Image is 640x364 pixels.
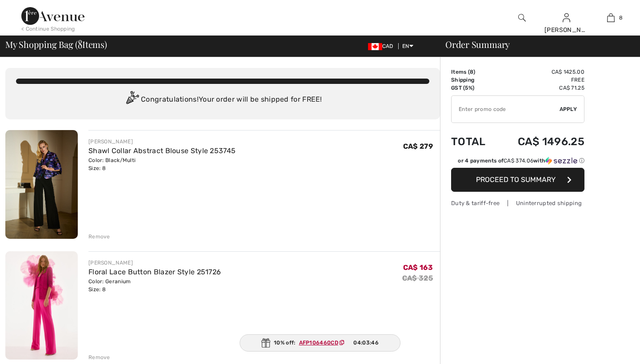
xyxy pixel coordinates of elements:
img: Shawl Collar Abstract Blouse Style 253745 [5,130,78,239]
td: Total [451,127,496,157]
ins: AFP106460CD [299,340,338,346]
span: 8 [470,69,473,75]
td: Free [496,76,584,84]
s: CA$ 325 [402,274,433,282]
button: Proceed to Summary [451,168,584,192]
span: My Shopping Bag ( Items) [5,40,107,49]
a: Shawl Collar Abstract Blouse Style 253745 [88,146,236,155]
td: GST (5%) [451,84,496,92]
img: Gift.svg [261,338,270,348]
div: Order Summary [435,40,635,49]
span: 04:03:46 [353,339,378,347]
div: Duty & tariff-free | Uninterrupted shipping [451,199,584,207]
a: Floral Lace Button Blazer Style 251726 [88,268,221,276]
span: CA$ 279 [403,142,433,150]
img: 1ère Avenue [21,7,84,25]
img: Floral Lace Button Blazer Style 251726 [5,251,78,360]
img: My Info [563,12,570,23]
div: [PERSON_NAME] [88,138,236,146]
a: 8 [589,12,632,23]
a: Sign In [563,13,570,22]
div: or 4 payments ofCA$ 374.06withSezzle Click to learn more about Sezzle [451,157,584,168]
div: Color: Geranium Size: 8 [88,277,221,293]
div: [PERSON_NAME] [88,259,221,267]
span: CAD [368,43,397,49]
div: Color: Black/Multi Size: 8 [88,156,236,172]
input: Promo code [452,96,560,123]
div: [PERSON_NAME] [544,25,588,35]
iframe: Find more information here [474,110,640,364]
span: EN [402,43,413,49]
span: 8 [78,38,82,49]
div: Remove [88,233,110,241]
span: 8 [619,14,623,22]
div: 10% off: [240,334,400,352]
img: Canadian Dollar [368,43,382,50]
div: or 4 payments of with [458,157,584,165]
span: CA$ 163 [403,263,433,272]
div: Remove [88,353,110,361]
div: < Continue Shopping [21,25,75,33]
img: My Bag [607,12,615,23]
img: Congratulation2.svg [123,91,141,109]
img: search the website [518,12,526,23]
td: CA$ 1425.00 [496,68,584,76]
td: Items ( ) [451,68,496,76]
div: Congratulations! Your order will be shipped for FREE! [16,91,429,109]
td: CA$ 71.25 [496,84,584,92]
span: Apply [560,105,577,113]
td: Shipping [451,76,496,84]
